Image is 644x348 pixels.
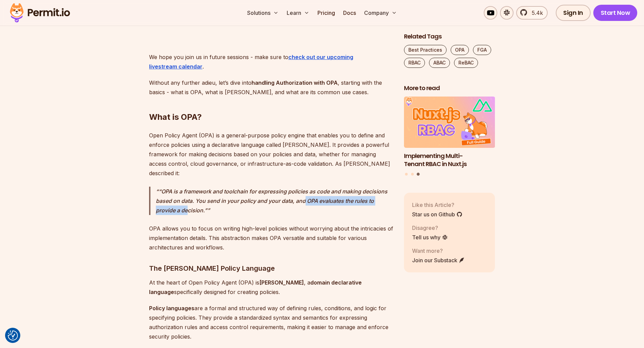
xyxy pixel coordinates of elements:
h2: Related Tags [404,32,495,41]
a: RBAC [404,58,425,68]
button: Consent Preferences [8,330,18,341]
button: Go to slide 3 [417,172,420,176]
h3: The [PERSON_NAME] Policy Language [149,263,393,274]
p: Without any further adieu, let’s dive into , starting with the basics - what is OPA, what is [PER... [149,78,393,97]
strong: Policy languages [149,305,194,312]
a: ABAC [429,58,450,68]
a: Implementing Multi-Tenant RBAC in Nuxt.jsImplementing Multi-Tenant RBAC in Nuxt.js [404,97,495,168]
p: Want more? [412,247,465,255]
strong: domain declarative language [149,279,362,295]
a: Join our Substack [412,256,465,264]
a: FGA [473,45,491,55]
p: “OPA is a framework and toolchain for expressing policies as code and making decisions based on d... [156,187,393,215]
a: Best Practices [404,45,447,55]
p: At the heart of Open Policy Agent (OPA) is , a specifically designed for creating policies. [149,278,393,297]
a: Sign In [556,5,591,21]
span: 5.4k [528,9,543,17]
li: 3 of 3 [404,97,495,168]
img: Implementing Multi-Tenant RBAC in Nuxt.js [404,97,495,148]
img: Revisit consent button [8,330,18,341]
p: Disagree? [412,224,448,232]
button: Company [361,6,400,20]
p: Like this Article? [412,201,462,209]
div: Posts [404,97,495,177]
p: Open Policy Agent (OPA) is a general-purpose policy engine that enables you to define and enforce... [149,131,393,178]
h2: What is OPA? [149,85,393,123]
a: Start Now [593,5,638,21]
a: Tell us why [412,233,448,241]
p: We hope you join us in future sessions - make sure to . [149,52,393,71]
a: 5.4k [516,6,548,20]
a: Docs [340,6,359,20]
button: Go to slide 1 [405,173,408,176]
h2: More to read [404,84,495,92]
a: ReBAC [454,58,478,68]
button: Solutions [244,6,281,20]
p: OPA allows you to focus on writing high-level policies without worrying about the intricacies of ... [149,224,393,252]
a: Pricing [315,6,338,20]
button: Go to slide 2 [411,173,414,176]
strong: [PERSON_NAME] [259,279,304,286]
button: Learn [284,6,312,20]
a: OPA [451,45,469,55]
a: Star us on Github [412,210,462,218]
strong: handling Authorization with OPA [252,79,338,86]
p: are a formal and structured way of defining rules, conditions, and logic for specifying policies.... [149,303,393,341]
h3: Implementing Multi-Tenant RBAC in Nuxt.js [404,152,495,168]
img: Permit logo [7,1,73,24]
